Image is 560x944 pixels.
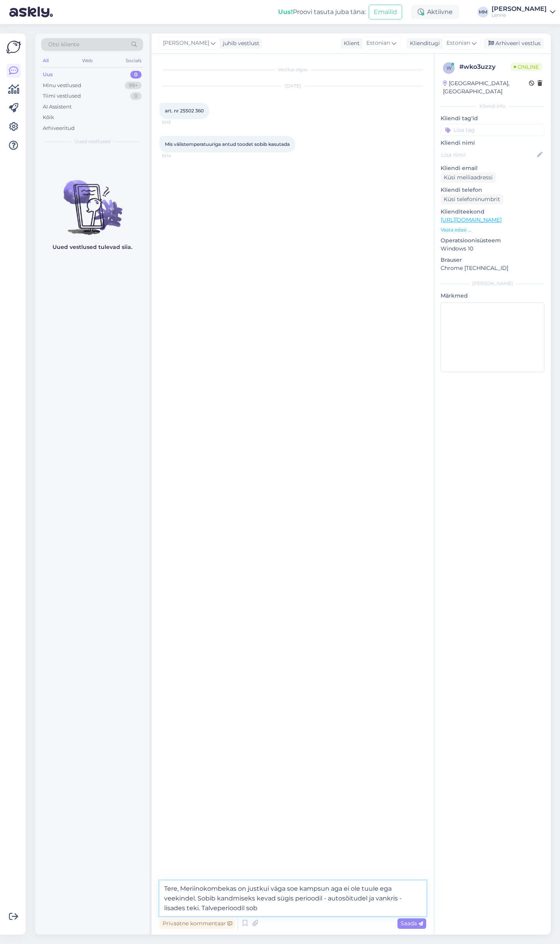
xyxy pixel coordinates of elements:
div: Küsi meiliaadressi [441,172,496,183]
div: [PERSON_NAME] [441,280,544,287]
div: Web [80,56,94,66]
div: juhib vestlust [220,39,259,47]
p: Kliendi nimi [441,139,544,147]
div: Arhiveeritud [43,124,75,132]
div: Klienditugi [407,39,440,47]
p: Klienditeekond [441,208,544,216]
div: Socials [124,56,143,66]
div: Aktiivne [411,5,459,19]
div: MM [478,7,488,18]
a: [URL][DOMAIN_NAME] [441,216,502,223]
span: Estonian [366,39,390,47]
p: Windows 10 [441,245,544,253]
a: [PERSON_NAME]Lenne [492,6,555,18]
div: Uus [43,71,53,79]
span: 10:13 [162,119,191,125]
div: Proovi tasuta juba täna: [278,7,366,17]
div: Minu vestlused [43,82,81,89]
p: Kliendi email [441,164,544,172]
div: Küsi telefoninumbrit [441,194,503,205]
div: Privaatne kommentaar [159,918,235,929]
div: Lenne [492,12,547,18]
span: Saada [401,920,423,927]
input: Lisa tag [441,124,544,136]
div: AI Assistent [43,103,72,111]
div: 0 [130,92,142,100]
p: Brauser [441,256,544,264]
div: 0 [130,71,142,79]
div: Vestlus algas [159,66,426,73]
button: Emailid [369,5,402,19]
span: Mis välistemperatuuriga antud toodet sobib kasutada [165,141,290,147]
div: 99+ [125,82,142,89]
p: Operatsioonisüsteem [441,236,544,245]
img: Askly Logo [6,40,21,54]
img: No chats [35,166,149,236]
div: Kliendi info [441,103,544,110]
span: Online [511,63,542,71]
div: Tiimi vestlused [43,92,81,100]
div: # wko3uzzy [459,62,511,72]
span: art. nr 25502 360 [165,108,204,114]
div: Klient [341,39,360,47]
span: 10:14 [162,153,191,159]
span: w [446,65,451,71]
span: [PERSON_NAME] [163,39,209,47]
div: [PERSON_NAME] [492,6,547,12]
p: Chrome [TECHNICAL_ID] [441,264,544,272]
span: Estonian [446,39,470,47]
div: [GEOGRAPHIC_DATA], [GEOGRAPHIC_DATA] [443,79,529,96]
textarea: Tere, Meriinokombekas on justkui väga soe kampsun aga ei ole tuule ega veekindel. Sobib kandmisek... [159,881,426,916]
b: Uus! [278,8,293,16]
div: All [41,56,50,66]
p: Uued vestlused tulevad siia. [52,243,132,251]
span: Uued vestlused [74,138,110,145]
p: Kliendi telefon [441,186,544,194]
div: Arhiveeri vestlus [484,38,544,49]
p: Vaata edasi ... [441,226,544,233]
input: Lisa nimi [441,151,535,159]
p: Kliendi tag'id [441,114,544,123]
p: Märkmed [441,292,544,300]
div: [DATE] [159,82,426,89]
span: Otsi kliente [48,40,79,49]
div: Kõik [43,114,54,121]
